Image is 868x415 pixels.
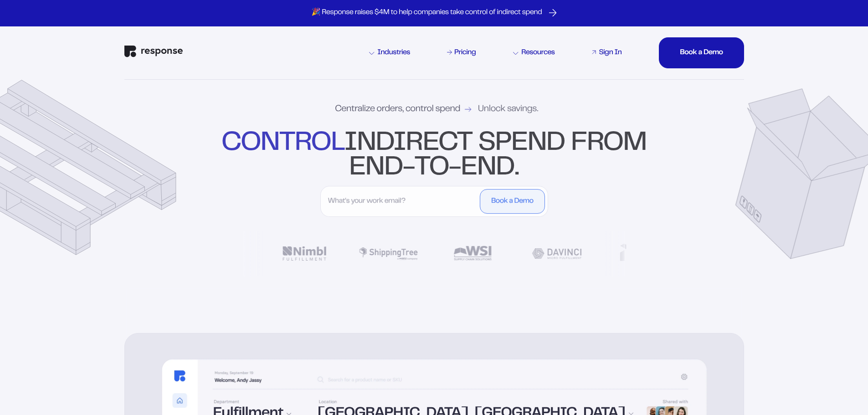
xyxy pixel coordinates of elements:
a: Response Home [124,46,183,60]
div: Book a Demo [680,49,723,56]
div: Pricing [454,49,476,56]
div: indirect spend from end-to-end. [219,131,649,180]
input: What's your work email? [324,189,478,214]
p: 🎉 Response raises $4M to help companies take control of indirect spend [312,8,542,18]
img: Response Logo [124,46,183,57]
div: Industries [369,49,410,56]
a: Sign In [590,47,623,58]
div: Centralize orders, control spend [335,105,538,114]
div: Sign In [599,49,621,56]
strong: control [221,132,344,155]
button: Book a DemoBook a DemoBook a DemoBook a DemoBook a DemoBook a Demo [659,37,744,68]
a: Pricing [446,47,478,58]
div: Resources [513,49,555,56]
div: Book a Demo [491,198,533,205]
span: Unlock savings. [478,105,538,114]
button: Book a Demo [480,189,544,214]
